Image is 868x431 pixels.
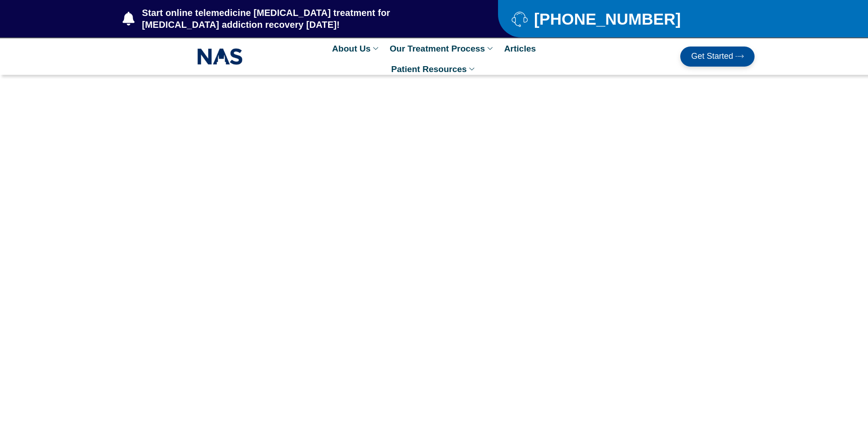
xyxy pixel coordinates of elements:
a: Start online telemedicine [MEDICAL_DATA] treatment for [MEDICAL_DATA] addiction recovery [DATE]! [123,7,462,31]
a: About Us [328,38,385,59]
a: Get Started [680,47,755,67]
span: Start online telemedicine [MEDICAL_DATA] treatment for [MEDICAL_DATA] addiction recovery [DATE]! [140,7,462,31]
img: NAS_email_signature-removebg-preview.png [197,46,243,67]
span: Get Started [691,52,733,61]
a: Patient Resources [387,59,482,79]
a: Our Treatment Process [385,38,499,59]
a: Articles [499,38,540,59]
span: [PHONE_NUMBER] [532,13,681,25]
a: [PHONE_NUMBER] [512,11,732,27]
